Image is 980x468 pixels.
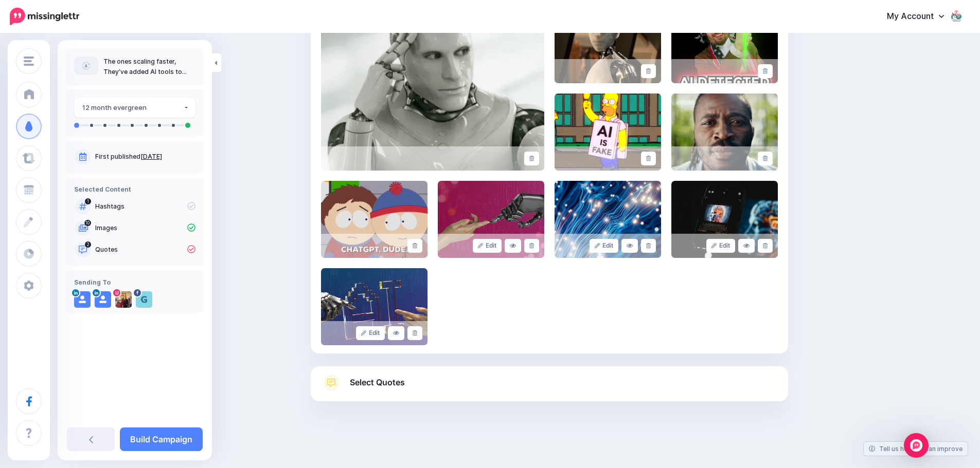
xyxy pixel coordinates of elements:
[115,291,132,308] img: 381205443_721517473137334_3203202782493257930_n-bsa143766.jpg
[84,220,91,226] span: 10
[438,181,544,258] img: XXSP8JBC0VXZ5EPEWEF3TAEFL51GBZ6U_large.jpg
[473,239,502,253] a: Edit
[85,198,91,204] span: 1
[140,153,162,160] a: [DATE]
[95,223,195,233] p: Images
[24,57,34,66] img: menu.png
[321,268,427,345] img: 1UGHJLSF76EUYB67IM4MZNOSK5PW7SH4_large.jpg
[85,241,91,248] span: 2
[10,8,79,25] img: Missinglettr
[321,375,778,401] a: Select Quotes
[74,291,91,308] img: user_default_image.png
[95,152,195,161] p: First published
[95,202,195,211] p: Hashtags
[356,326,385,340] a: Edit
[706,239,736,253] a: Edit
[95,245,195,254] p: Quotes
[904,433,929,458] div: Open Intercom Messenger
[671,6,778,83] img: SHLF1HEQAVNM6QGEPA6X99PO8Z9K2JIV.gif
[74,57,98,75] img: article-default-image-icon.png
[74,98,195,118] button: 12 month evergreen
[103,57,195,77] p: The ones scaling faster, They’ve added AI tools to their marketing stack.
[590,239,619,253] a: Edit
[321,6,544,171] img: 7ZXOLFIRJCAZ0QB50F8R6D9XVOKRPR56.gif
[74,185,195,193] h4: Selected Content
[877,4,965,29] a: My Account
[864,442,968,456] a: Tell us how we can improve
[74,278,195,286] h4: Sending To
[350,376,405,389] span: Select Quotes
[671,181,778,258] img: TSV5SV0R1SHMZJ74XI2XHGQO1XAKFNQH_large.jpg
[555,93,661,171] img: NULR9TKAP10MCBE8EWD842N2KA64XP68.gif
[671,93,778,171] img: B8Z3ZSNK6LZKXMDPK4QYRE172D133SVF.gif
[321,181,427,258] img: JU9XTOSTVPW76ZEE40W2YA4KCQOG01RQ.gif
[555,181,661,258] img: AH7JZ0GR1UZ40A1KKPLGBNOFNY3SNQGO_large.jpg
[136,291,152,308] img: 370532008_122093644538030308_2699270655277706237_n-bsa144517.png
[555,6,661,83] img: HL7FE9NRI7VIQ26LF97ODIPM7AKLY9W6.gif
[95,291,111,308] img: user_default_image.png
[82,102,183,114] div: 12 month evergreen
